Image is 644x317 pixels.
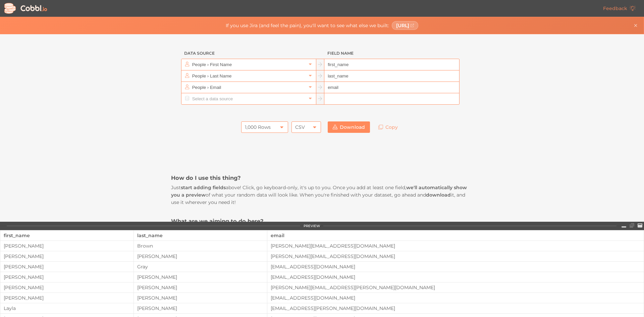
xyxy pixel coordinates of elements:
[267,306,644,311] div: [EMAIL_ADDRESS][PERSON_NAME][DOMAIN_NAME]
[134,264,267,269] div: Gray
[181,48,316,59] h3: Data Source
[171,174,473,181] h3: How do I use this thing?
[0,264,133,269] div: [PERSON_NAME]
[134,285,267,290] div: [PERSON_NAME]
[267,285,644,290] div: [PERSON_NAME][EMAIL_ADDRESS][PERSON_NAME][DOMAIN_NAME]
[134,254,267,259] div: [PERSON_NAME]
[396,23,409,28] span: [URL]
[267,243,644,249] div: [PERSON_NAME][EMAIL_ADDRESS][DOMAIN_NAME]
[171,217,473,225] h3: What are we aiming to do here?
[598,3,641,14] a: Feedback
[426,192,451,198] strong: download
[171,184,473,206] p: Just above! Click, go keyboard-only, it's up to you. Once you add at least one field, of what you...
[0,254,133,259] div: [PERSON_NAME]
[134,243,267,249] div: Brown
[181,184,226,191] strong: start adding fields
[267,274,644,280] div: [EMAIL_ADDRESS][DOMAIN_NAME]
[191,70,306,82] input: Select a data source
[134,295,267,301] div: [PERSON_NAME]
[134,274,267,280] div: [PERSON_NAME]
[324,48,460,59] h3: Field Name
[245,121,271,133] div: 1,000 Rows
[392,21,419,30] a: [URL]
[134,306,267,311] div: [PERSON_NAME]
[267,254,644,259] div: [PERSON_NAME][EMAIL_ADDRESS][DOMAIN_NAME]
[328,121,370,133] a: Download
[267,295,644,301] div: [EMAIL_ADDRESS][DOMAIN_NAME]
[0,295,133,301] div: [PERSON_NAME]
[0,243,133,249] div: [PERSON_NAME]
[271,230,640,241] div: email
[373,121,403,133] a: Copy
[0,306,133,311] div: Layla
[267,264,644,269] div: [EMAIL_ADDRESS][DOMAIN_NAME]
[295,121,305,133] div: CSV
[0,274,133,280] div: [PERSON_NAME]
[137,230,264,241] div: last_name
[191,93,306,104] input: Select a data source
[632,21,640,30] button: Close banner
[191,82,306,93] input: Select a data source
[304,224,320,228] div: PREVIEW
[4,230,130,241] div: first_name
[226,23,389,28] span: If you use Jira (and feel the pain), you'll want to see what else we built:
[191,59,306,70] input: Select a data source
[0,285,133,290] div: [PERSON_NAME]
